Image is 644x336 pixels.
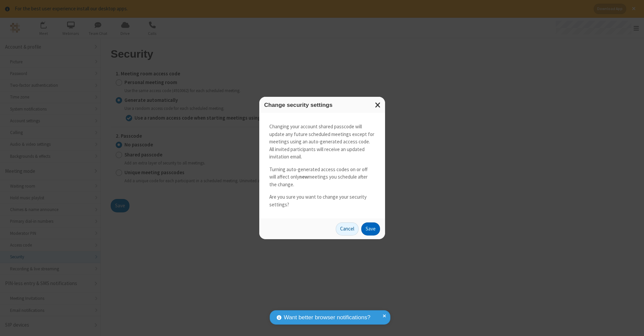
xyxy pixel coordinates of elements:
strong: new [299,174,308,180]
p: Turning auto-generated access codes on or off will affect only meetings you schedule after the ch... [269,166,375,189]
span: Want better browser notifications? [284,313,370,322]
button: Cancel [336,222,359,236]
button: Save [361,222,380,236]
p: Are you sure you want to change your security settings? [269,193,375,208]
h3: Change security settings [264,102,380,108]
button: Close modal [371,97,385,113]
p: Changing your account shared passcode will update any future scheduled meetings except for meetin... [269,123,375,161]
